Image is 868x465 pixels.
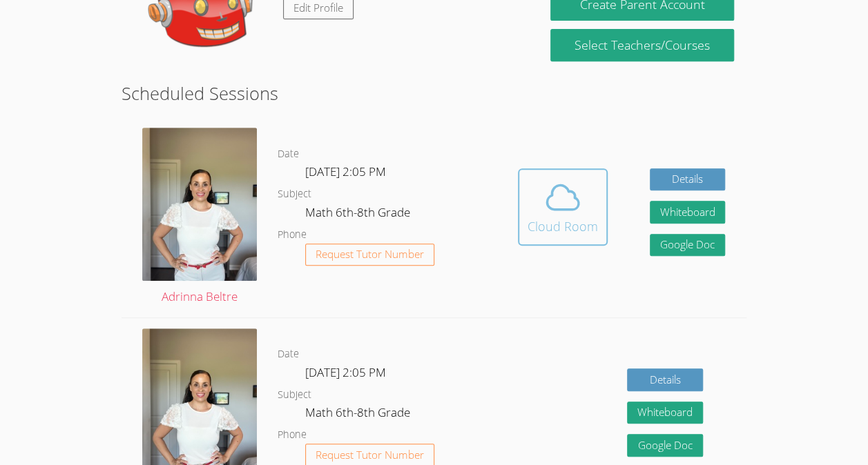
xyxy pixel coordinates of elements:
[305,364,386,380] span: [DATE] 2:05 PM
[518,168,608,246] button: Cloud Room
[305,244,434,266] button: Request Tutor Number
[278,186,311,203] dt: Subject
[627,434,703,457] a: Google Doc
[142,128,257,281] img: IMG_9685.jpeg
[528,217,598,236] div: Cloud Room
[122,80,746,106] h2: Scheduled Sessions
[650,168,726,191] a: Details
[316,249,424,259] span: Request Tutor Number
[278,146,299,163] dt: Date
[305,403,413,426] dd: Math 6th-8th Grade
[278,426,307,444] dt: Phone
[550,29,733,61] a: Select Teachers/Courses
[278,226,307,244] dt: Phone
[627,368,703,391] a: Details
[305,164,386,179] span: [DATE] 2:05 PM
[142,128,257,306] a: Adrinna Beltre
[627,402,703,424] button: Whiteboard
[278,346,299,363] dt: Date
[305,203,413,226] dd: Math 6th-8th Grade
[650,234,726,257] a: Google Doc
[278,386,311,404] dt: Subject
[650,201,726,224] button: Whiteboard
[316,450,424,460] span: Request Tutor Number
